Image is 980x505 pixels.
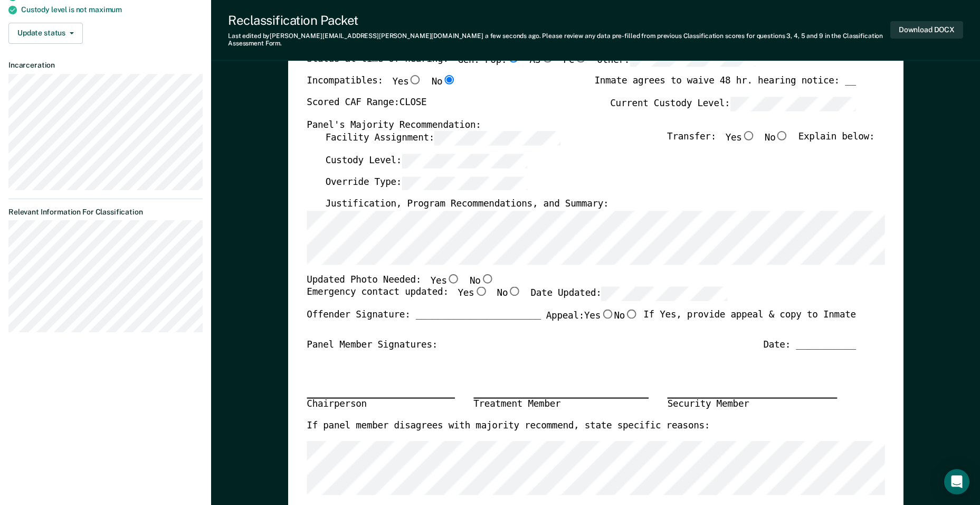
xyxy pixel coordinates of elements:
[307,287,727,309] div: Emergency contact updated:
[530,287,727,301] label: Date Updated:
[434,131,560,145] input: Facility Assignment:
[507,53,520,62] input: Gen. Pop.
[325,198,608,210] label: Justification, Program Recommendations, and Summary:
[325,154,527,168] label: Custody Level:
[8,23,83,44] button: Update status
[667,131,874,153] div: Transfer: Explain below:
[540,53,554,62] input: AS
[458,287,487,301] label: Yes
[8,208,203,217] dt: Relevant Information For Classification
[497,287,521,301] label: No
[730,97,855,111] input: Current Custody Level:
[890,21,963,39] button: Download DOCX
[601,309,614,319] input: Yes
[474,287,488,296] input: Yes
[546,309,638,331] label: Appeal:
[473,398,649,411] div: Treatment Member
[630,53,755,67] input: Other:
[610,97,856,111] label: Current Custody Level:
[307,398,455,411] div: Chairperson
[21,5,203,14] div: Custody level is not
[392,75,422,88] label: Yes
[442,75,456,85] input: No
[763,339,856,351] div: Date: ___________
[597,53,755,67] label: Other:
[574,53,588,62] input: PC
[480,274,494,283] input: No
[89,5,122,14] span: maximum
[307,339,437,351] div: Panel Member Signatures:
[584,309,614,322] label: Yes
[307,75,456,97] div: Incompatibles:
[765,131,789,145] label: No
[307,420,710,433] label: If panel member disagrees with majority recommend, state specific reasons:
[725,131,755,145] label: Yes
[430,274,460,287] label: Yes
[402,176,527,190] input: Override Type:
[601,287,727,301] input: Date Updated:
[402,154,527,168] input: Custody Level:
[408,75,422,85] input: Yes
[228,32,890,48] div: Last edited by [PERSON_NAME][EMAIL_ADDRESS][PERSON_NAME][DOMAIN_NAME] . Please review any data pr...
[741,131,755,141] input: Yes
[431,75,455,88] label: No
[594,75,855,97] div: Inmate agrees to waive 48 hr. hearing notice: __
[625,309,639,319] input: No
[228,13,890,28] div: Reclassification Packet
[529,53,554,67] label: AS
[307,309,856,339] div: Offender Signature: _______________________ If Yes, provide appeal & copy to Inmate
[775,131,789,141] input: No
[307,97,426,111] label: Scored CAF Range: CLOSE
[307,119,856,131] div: Panel's Majority Recommendation:
[325,131,560,145] label: Facility Assignment:
[944,469,969,494] div: Open Intercom Messenger
[485,32,539,40] span: a few seconds ago
[563,53,587,67] label: PC
[614,309,638,322] label: No
[470,274,494,287] label: No
[458,53,520,67] label: Gen. Pop.
[667,398,837,411] div: Security Member
[446,274,460,283] input: Yes
[307,274,494,287] div: Updated Photo Needed:
[508,287,521,296] input: No
[8,61,203,70] dt: Incarceration
[307,53,755,75] div: Status at time of hearing:
[325,176,527,190] label: Override Type:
